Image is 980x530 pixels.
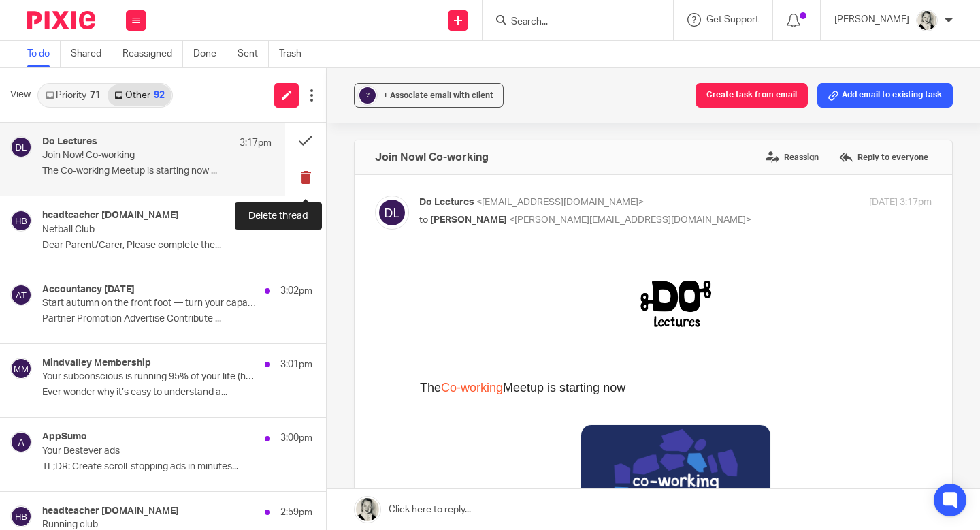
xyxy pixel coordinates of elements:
h4: Join Now! Co-working [375,151,489,164]
img: DA590EE6-2184-4DF2-A25D-D99FB904303F_1_201_a.jpeg [916,10,938,31]
img: challenge image [162,168,351,283]
img: svg%3E [375,196,409,230]
img: svg%3E [10,284,32,306]
a: imgCo-working[DATE] 3:00 PM BST [1,285,190,337]
h6: The Meetup is starting now [1,121,512,140]
span: Co-working [22,124,84,138]
span: [PERSON_NAME] [430,215,507,225]
button: Add email to existing task [817,83,953,108]
p: Your Bestever ads [42,446,259,457]
img: Google Store [131,484,233,514]
a: Other92 [108,84,171,106]
p: [DATE] 3:00 PM BST [12,322,101,336]
h4: Accountancy [DATE] [42,284,135,296]
div: 92 [154,91,165,100]
span: to [419,215,428,225]
p: 3:01pm [280,358,312,371]
img: svg%3E [10,358,32,379]
a: Shared [71,41,112,67]
a: Trash [279,41,312,67]
span: <[EMAIL_ADDRESS][DOMAIN_NAME]> [476,198,644,207]
p: Ever wonder why it’s easy to understand a... [42,387,312,399]
img: svg%3E [10,136,32,158]
a: To do [27,41,61,67]
a: Access Meetup [182,405,331,436]
p: 3:17pm [240,136,272,150]
p: Partner Promotion Advertise Contribute ... [42,313,312,325]
p: [PERSON_NAME] [834,13,909,27]
img: Pixie [27,11,95,29]
p: Start autumn on the front foot — turn your capacity crunch into an opportunity [42,298,259,309]
label: Reply to everyone [836,147,932,168]
p: The Co-working Meetup is starting now ... [42,166,272,177]
p: Join Now! Co-working [42,150,226,161]
div: ? [359,87,376,104]
span: View [10,88,31,102]
img: App Store [22,484,125,514]
span: + Associate email with client [383,91,493,99]
p: TL;DR: Create scroll-stopping ads in minutes... [42,461,312,473]
button: Create task from email [696,83,808,108]
a: Sent [238,41,269,67]
p: Dear Parent/Carer, Please complete the... [42,240,312,251]
h6: Happening now [24,350,110,369]
span: Get Support [706,15,759,25]
h4: headteacher [DOMAIN_NAME] [42,210,179,221]
p: Netball Club [42,224,259,236]
img: svg%3E [10,210,32,232]
a: Reassigned [122,41,183,67]
p: 3:17pm [280,210,312,223]
h4: AppSumo [42,431,87,443]
label: Reassign [762,147,822,168]
p: Your subconscious is running 95% of your life (here’s how to reprogram it) [42,371,259,383]
h4: headteacher [DOMAIN_NAME] [42,505,179,517]
a: Priority71 [39,84,108,106]
h4: Do Lectures [42,136,97,148]
h2: Co-working [12,294,101,313]
p: [DATE] 3:17pm [869,196,932,210]
p: 3:00pm [280,431,312,445]
img: svg%3E [10,505,32,527]
p: 2:59pm [280,505,312,519]
a: Done [193,41,227,67]
h6: Get more out of your community. [22,459,490,478]
button: ? + Associate email with client [354,83,504,108]
img: svg%3E [10,431,32,453]
p: 3:02pm [280,284,312,298]
input: Search [510,16,632,29]
img: img [12,296,22,307]
div: 71 [90,91,101,100]
img: kgm3zuklcbdgl94dqpj8.gif [1,349,23,371]
span: Do Lectures [419,198,474,207]
h4: Mindvalley Membership [42,358,151,369]
span: <[PERSON_NAME][EMAIL_ADDRESS][DOMAIN_NAME]> [509,215,751,225]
